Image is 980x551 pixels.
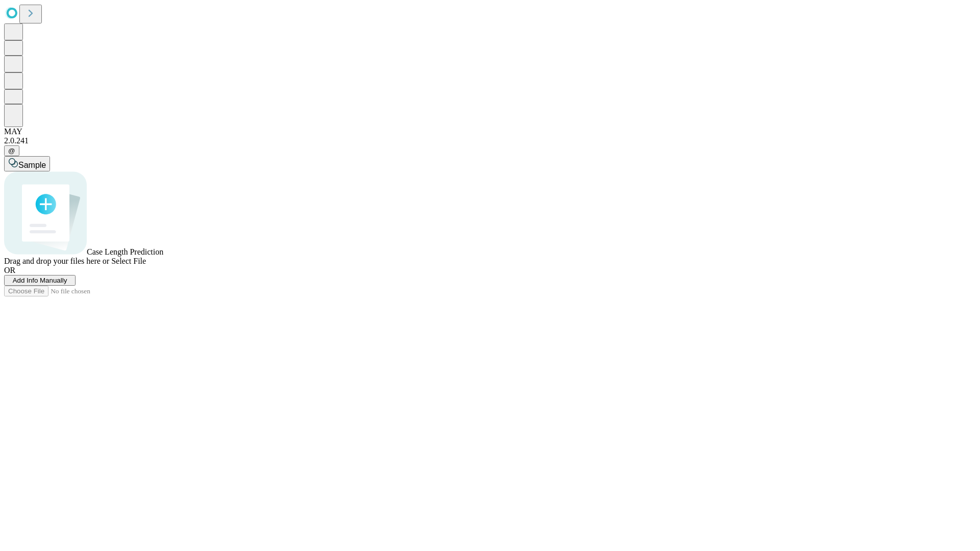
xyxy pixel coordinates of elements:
span: Drag and drop your files here or [4,257,109,265]
button: Sample [4,156,50,171]
span: Add Info Manually [13,277,67,284]
span: OR [4,266,15,274]
div: 2.0.241 [4,136,976,145]
button: Add Info Manually [4,275,76,286]
span: Select File [111,257,146,265]
span: Sample [18,161,46,169]
span: Case Length Prediction [87,247,163,256]
div: MAY [4,127,976,136]
button: @ [4,145,19,156]
span: @ [8,147,15,155]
